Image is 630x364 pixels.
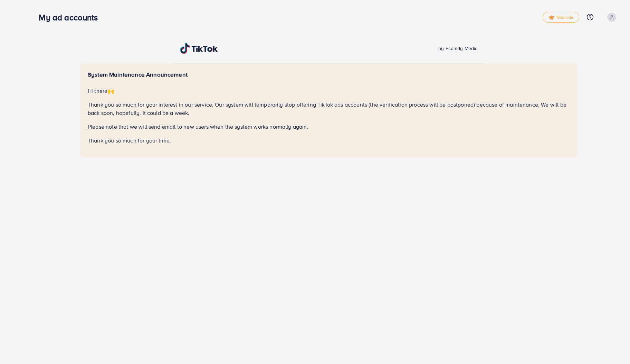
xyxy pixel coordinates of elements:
p: Thank you so much for your time. [88,136,570,145]
a: tickUpgrade [543,12,579,23]
h3: My ad accounts [39,12,103,22]
img: tick [548,15,554,20]
p: Please note that we will send email to new users when the system works normally again. [88,122,570,131]
h5: System Maintenance Announcement [88,71,570,78]
span: 🙌 [107,87,114,95]
p: Thank you so much for your interest in our service. Our system will temporarily stop offering Tik... [88,100,570,117]
span: Upgrade [548,15,573,20]
img: TikTok [180,43,218,54]
p: Hi there [88,87,570,95]
span: by Ecomdy Media [438,45,478,52]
